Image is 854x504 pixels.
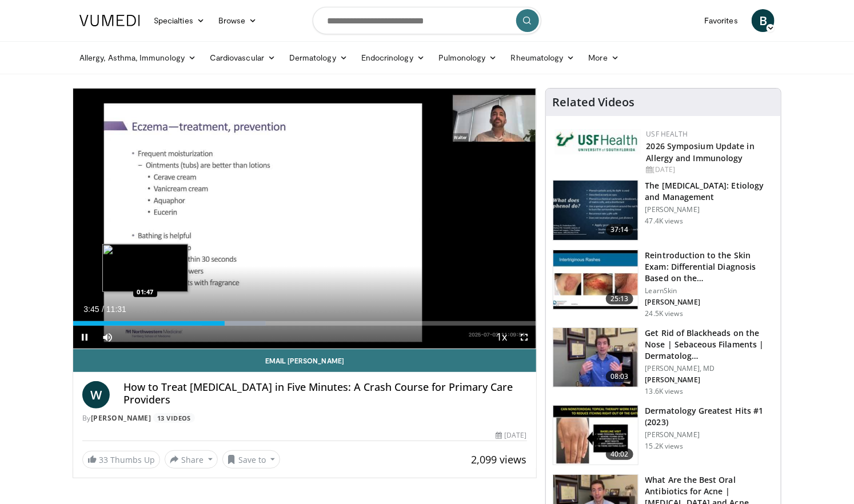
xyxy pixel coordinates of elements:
[513,326,536,349] button: Fullscreen
[553,250,774,318] a: 25:13 Reintroduction to the Skin Exam: Differential Diagnosis Based on the… LearnSkin [PERSON_NAM...
[73,326,96,349] button: Pause
[553,180,774,241] a: 37:14 The [MEDICAL_DATA]: Etiology and Management [PERSON_NAME] 47.4K views
[83,305,99,314] span: 3:45
[153,413,195,423] a: 13 Videos
[82,381,110,409] a: W
[211,9,264,32] a: Browse
[165,450,218,469] button: Share
[203,46,282,69] a: Cardiovascular
[752,9,775,32] a: B
[553,328,638,387] img: 54dc8b42-62c8-44d6-bda4-e2b4e6a7c56d.150x105_q85_crop-smart_upscale.jpg
[645,286,774,295] p: LearnSkin
[504,46,582,69] a: Rheumatology
[553,250,638,310] img: 022c50fb-a848-4cac-a9d8-ea0906b33a1b.150x105_q85_crop-smart_upscale.jpg
[99,454,108,465] span: 33
[645,250,774,284] h3: Reintroduction to the Skin Exam: Differential Diagnosis Based on the…
[79,15,140,26] img: VuMedi Logo
[645,180,774,203] h3: The [MEDICAL_DATA]: Etiology and Management
[496,430,526,441] div: [DATE]
[553,327,774,396] a: 08:03 Get Rid of Blackheads on the Nose | Sebaceous Filaments | Dermatolog… [PERSON_NAME], MD [PE...
[106,305,126,314] span: 11:31
[102,305,104,314] span: /
[82,451,160,469] a: 33 Thumbs Up
[645,387,683,396] p: 13.6K views
[102,244,188,292] img: image.jpeg
[472,453,527,466] span: 2,099 views
[553,181,638,240] img: c5af237d-e68a-4dd3-8521-77b3daf9ece4.150x105_q85_crop-smart_upscale.jpg
[645,405,774,428] h3: Dermatology Greatest Hits #1 (2023)
[645,298,774,307] p: [PERSON_NAME]
[645,205,774,214] p: [PERSON_NAME]
[73,46,203,69] a: Allergy, Asthma, Immunology
[647,129,688,139] a: USF Health
[432,46,504,69] a: Pulmonology
[647,165,772,175] div: [DATE]
[645,217,683,226] p: 47.4K views
[82,413,527,423] div: By
[606,293,633,305] span: 25:13
[645,430,774,439] p: [PERSON_NAME]
[73,349,536,372] a: Email [PERSON_NAME]
[553,405,774,466] a: 40:02 Dermatology Greatest Hits #1 (2023) [PERSON_NAME] 15.2K views
[645,442,683,451] p: 15.2K views
[606,371,633,382] span: 08:03
[555,129,641,154] img: 6ba8804a-8538-4002-95e7-a8f8012d4a11.png.150x105_q85_autocrop_double_scale_upscale_version-0.2.jpg
[222,450,281,469] button: Save to
[490,326,513,349] button: Playback Rate
[553,95,635,109] h4: Related Videos
[647,141,755,163] a: 2026 Symposium Update in Allergy and Immunology
[313,7,541,34] input: Search topics, interventions
[697,9,745,32] a: Favorites
[147,9,211,32] a: Specialties
[73,89,536,349] video-js: Video Player
[606,449,633,460] span: 40:02
[282,46,354,69] a: Dermatology
[606,224,633,235] span: 37:14
[645,327,774,362] h3: Get Rid of Blackheads on the Nose | Sebaceous Filaments | Dermatolog…
[645,375,774,385] p: [PERSON_NAME]
[645,309,683,318] p: 24.5K views
[582,46,626,69] a: More
[354,46,432,69] a: Endocrinology
[123,381,527,406] h4: How to Treat [MEDICAL_DATA] in Five Minutes: A Crash Course for Primary Care Providers
[73,321,536,326] div: Progress Bar
[645,364,774,373] p: [PERSON_NAME], MD
[91,413,151,423] a: [PERSON_NAME]
[96,326,119,349] button: Mute
[553,406,638,465] img: 167f4955-2110-4677-a6aa-4d4647c2ca19.150x105_q85_crop-smart_upscale.jpg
